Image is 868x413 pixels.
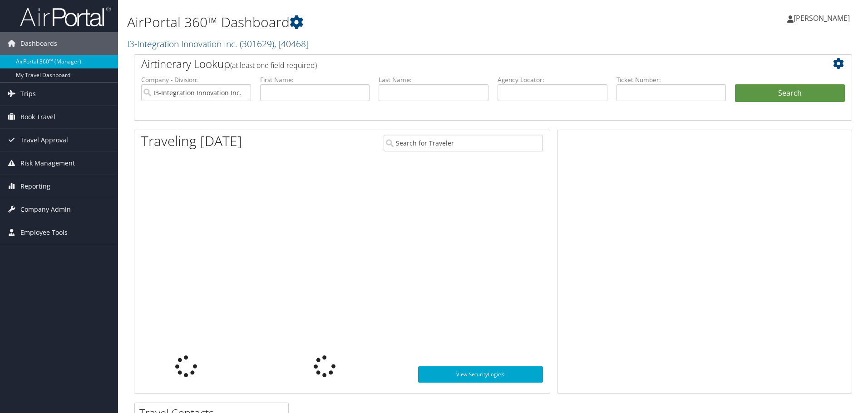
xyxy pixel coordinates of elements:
span: Reporting [20,175,50,198]
h2: Airtinerary Lookup [141,56,785,72]
label: First Name: [260,75,370,84]
span: Travel Approval [20,129,68,151]
span: Dashboards [20,32,57,55]
h1: Traveling [DATE] [141,131,242,151]
span: Trips [20,83,36,105]
input: Search for Traveler [384,135,543,151]
span: , [ 40468 ] [274,38,309,50]
img: airportal-logo.png [20,6,111,27]
span: ( 301629 ) [240,38,274,50]
label: Last Name: [379,75,488,84]
label: Company - Division: [141,75,251,84]
span: Company Admin [20,198,71,221]
span: [PERSON_NAME] [794,13,850,23]
label: Ticket Number: [616,75,726,84]
span: (at least one field required) [230,60,317,70]
button: Search [735,84,845,102]
span: Book Travel [20,106,55,128]
span: Employee Tools [20,221,68,244]
a: View SecurityLogic® [418,366,543,383]
h1: AirPortal 360™ Dashboard [127,13,615,32]
a: I3-Integration Innovation Inc. [127,38,309,50]
a: [PERSON_NAME] [787,5,859,32]
label: Agency Locator: [498,75,607,84]
span: Risk Management [20,152,75,175]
